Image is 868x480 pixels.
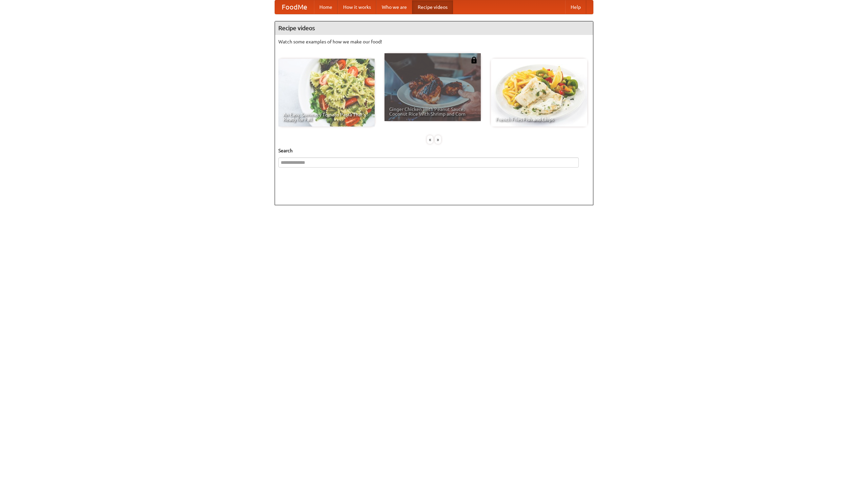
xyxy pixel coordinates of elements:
[565,0,586,14] a: Help
[275,0,314,14] a: FoodMe
[275,21,593,35] h4: Recipe videos
[471,57,477,63] img: 483408.png
[435,135,441,144] div: »
[376,0,412,14] a: Who we are
[338,0,376,14] a: How it works
[283,112,370,122] span: An Easy, Summery Tomato Pasta That's Ready for Fall
[314,0,338,14] a: Home
[491,59,587,127] a: French Fries Fish and Chips
[427,135,433,144] div: «
[278,59,375,127] a: An Easy, Summery Tomato Pasta That's Ready for Fall
[278,147,590,154] h5: Search
[496,117,583,122] span: French Fries Fish and Chips
[412,0,453,14] a: Recipe videos
[278,38,590,45] p: Watch some examples of how we make our food!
